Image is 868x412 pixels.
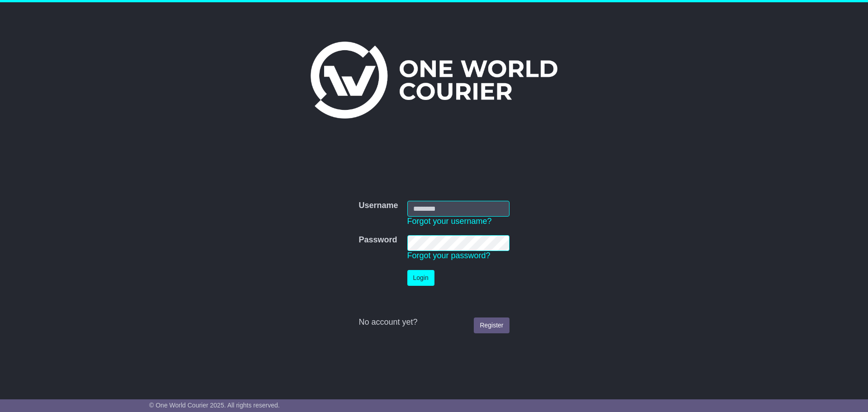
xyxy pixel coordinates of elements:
a: Register [474,317,509,333]
label: Username [359,201,398,211]
a: Forgot your password? [407,251,491,260]
a: Forgot your username? [407,217,492,226]
span: © One World Courier 2025. All rights reserved. [149,402,280,409]
img: One World [311,42,557,118]
label: Password [359,235,397,245]
button: Login [407,270,434,286]
div: No account yet? [359,317,509,327]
